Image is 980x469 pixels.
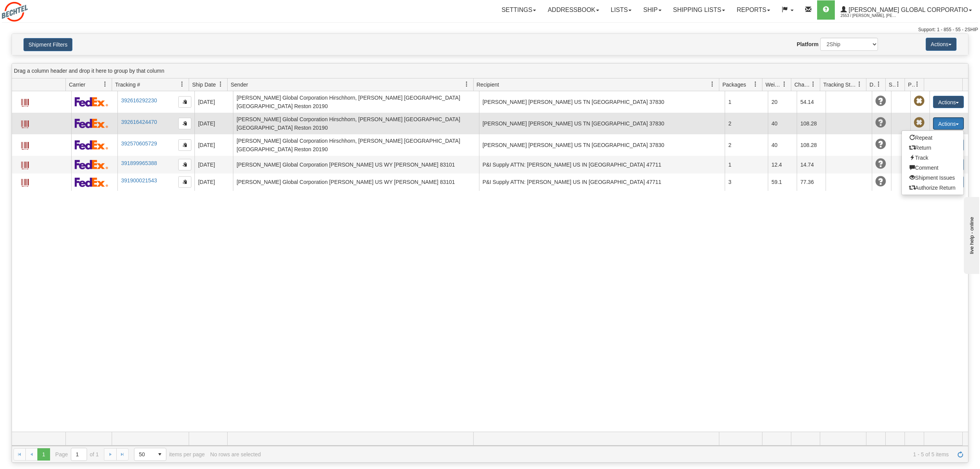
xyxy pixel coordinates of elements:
td: [DATE] [194,91,233,113]
td: [PERSON_NAME] [PERSON_NAME] US TN [GEOGRAPHIC_DATA] 37830 [479,134,725,156]
button: Actions [926,38,957,51]
td: 40 [768,134,797,156]
a: Reports [731,0,776,20]
img: logo2553.jpg [2,2,28,22]
td: [PERSON_NAME] Global Corporation [PERSON_NAME] US WY [PERSON_NAME] 83101 [233,174,479,191]
span: Carrier [69,81,85,88]
td: [PERSON_NAME] Global Corporation [PERSON_NAME] US WY [PERSON_NAME] 83101 [233,156,479,174]
a: Authorize Return [902,183,963,193]
a: Settings [496,0,542,20]
span: Unknown [875,96,886,107]
button: Copy to clipboard [178,118,191,129]
span: Unknown [875,117,886,128]
td: 77.36 [797,174,826,191]
a: Carrier filter column settings [99,78,112,91]
td: 108.28 [797,134,826,156]
input: Page 1 [71,448,87,461]
a: Charge filter column settings [807,78,820,91]
span: Sender [231,81,248,88]
img: 2 - FedEx Express® [75,177,108,187]
td: 40 [768,113,797,134]
a: Tracking # filter column settings [176,78,189,91]
span: Packages [722,81,746,88]
td: 1 [725,91,768,113]
span: 50 [139,451,149,458]
span: Pickup Not Assigned [914,117,925,128]
span: Page sizes drop down [134,448,166,461]
span: Ship Date [192,81,216,88]
a: Pickup Status filter column settings [911,78,924,91]
a: Recipient filter column settings [706,78,719,91]
button: Actions [933,117,964,130]
a: Track [902,153,963,163]
td: 14.74 [797,156,826,174]
a: Ship [637,0,667,20]
span: 2553 / [PERSON_NAME], [PERSON_NAME] [841,12,898,20]
span: Tracking Status [823,81,857,88]
a: 391900021543 [121,177,157,184]
a: 391899965388 [121,160,157,166]
button: Copy to clipboard [178,96,191,108]
img: 2 - FedEx Express® [75,160,108,169]
img: 2 - FedEx Express® [75,119,108,128]
a: 392616424470 [121,119,157,125]
button: Actions [933,96,964,108]
a: Weight filter column settings [778,78,791,91]
a: Label [21,158,29,170]
a: Shipment Issues filter column settings [891,78,905,91]
a: Packages filter column settings [749,78,762,91]
span: Charge [794,81,811,88]
a: Lists [605,0,637,20]
td: [DATE] [194,156,233,174]
label: Platform [797,40,819,48]
span: Unknown [875,159,886,169]
a: Return [902,143,963,153]
div: grid grouping header [12,63,968,78]
span: Page of 1 [55,448,99,461]
div: No rows are selected [210,451,261,457]
a: Label [21,139,29,151]
span: Pickup Status [908,81,915,88]
span: [PERSON_NAME] Global Corporatio [847,7,968,13]
a: 392616292230 [121,97,157,103]
td: 2 [725,113,768,134]
a: Shipping lists [667,0,731,20]
a: Ship Date filter column settings [214,78,227,91]
td: [PERSON_NAME] Global Corporation Hirschhorn, [PERSON_NAME] [GEOGRAPHIC_DATA] [GEOGRAPHIC_DATA] Re... [233,113,479,134]
td: [PERSON_NAME] Global Corporation Hirschhorn, [PERSON_NAME] [GEOGRAPHIC_DATA] [GEOGRAPHIC_DATA] Re... [233,134,479,156]
span: Shipment Issues [889,81,895,88]
img: 2 - FedEx Express® [75,140,108,150]
a: Tracking Status filter column settings [853,78,866,91]
iframe: chat widget [962,195,979,274]
button: Copy to clipboard [178,139,191,151]
a: Addressbook [542,0,605,20]
a: 392570605729 [121,140,157,147]
a: Comment [902,163,963,173]
td: [PERSON_NAME] [PERSON_NAME] US TN [GEOGRAPHIC_DATA] 37830 [479,91,725,113]
a: Sender filter column settings [460,78,473,91]
td: 3 [725,174,768,191]
td: [DATE] [194,113,233,134]
td: 108.28 [797,113,826,134]
span: Tracking # [115,81,140,88]
td: 54.14 [797,91,826,113]
span: Recipient [477,81,499,88]
a: [PERSON_NAME] Global Corporatio 2553 / [PERSON_NAME], [PERSON_NAME] [835,0,978,20]
span: Unknown [875,176,886,187]
span: select [154,448,166,461]
a: Refresh [954,448,967,461]
button: Copy to clipboard [178,159,191,170]
td: 20 [768,91,797,113]
a: Shipment Issues [902,173,963,183]
button: Copy to clipboard [178,176,191,188]
button: Shipment Filters [23,38,72,51]
td: [DATE] [194,174,233,191]
span: Delivery Status [869,81,876,88]
td: [PERSON_NAME] Global Corporation Hirschhorn, [PERSON_NAME] [GEOGRAPHIC_DATA] [GEOGRAPHIC_DATA] Re... [233,91,479,113]
a: Label [21,95,29,108]
img: 2 - FedEx Express® [75,97,108,107]
td: P&I Supply ATTN: [PERSON_NAME] US IN [GEOGRAPHIC_DATA] 47711 [479,156,725,174]
td: [PERSON_NAME] [PERSON_NAME] US TN [GEOGRAPHIC_DATA] 37830 [479,113,725,134]
td: P&I Supply ATTN: [PERSON_NAME] US IN [GEOGRAPHIC_DATA] 47711 [479,174,725,191]
td: 59.1 [768,174,797,191]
